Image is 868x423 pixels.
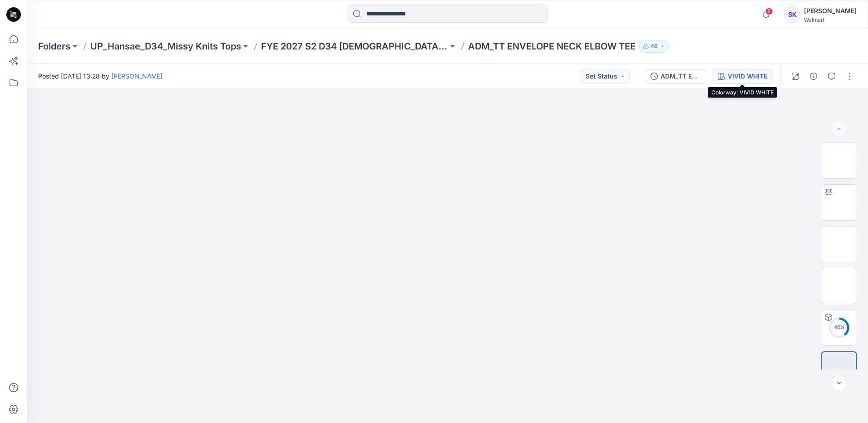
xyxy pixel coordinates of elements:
[661,71,702,81] div: ADM_TT ENVELOPE NECK ELBOW TEE
[651,41,658,51] p: 46
[261,40,448,53] a: FYE 2027 S2 D34 [DEMOGRAPHIC_DATA] Tops - Hansae
[645,69,708,84] button: ADM_TT ENVELOPE NECK ELBOW TEE
[38,40,70,53] a: Folders
[784,6,800,23] div: SK
[712,69,773,84] button: VIVID WHITE
[468,40,636,53] p: ADM_TT ENVELOPE NECK ELBOW TEE
[38,71,163,81] span: Posted [DATE] 13:28 by
[90,40,241,53] a: UP_Hansae_D34_Missy Knits Tops
[639,40,669,53] button: 46
[728,71,767,81] div: VIVID WHITE
[806,69,821,84] button: Details
[828,324,850,331] div: 40 %
[765,8,773,15] span: 8
[804,5,857,16] div: [PERSON_NAME]
[804,16,857,23] div: Walmart
[111,72,163,80] a: [PERSON_NAME]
